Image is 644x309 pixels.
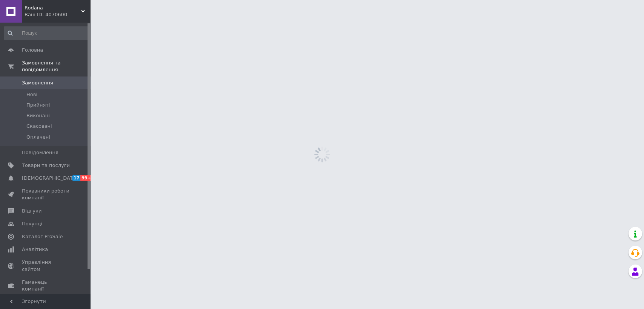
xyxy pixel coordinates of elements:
[22,259,70,272] span: Управління сайтом
[26,102,50,109] span: Прийняті
[22,233,63,240] span: Каталог ProSale
[26,91,37,98] span: Нові
[25,5,81,11] span: Rodana
[22,47,43,54] span: Головна
[22,162,70,169] span: Товари та послуги
[22,208,41,214] span: Відгуки
[26,123,52,130] span: Скасовані
[22,149,58,156] span: Повідомлення
[22,175,78,182] span: [DEMOGRAPHIC_DATA]
[25,11,91,18] div: Ваш ID: 4070600
[22,80,53,86] span: Замовлення
[22,60,91,73] span: Замовлення та повідомлення
[22,220,42,227] span: Покупці
[26,112,50,119] span: Виконані
[80,175,93,181] span: 99+
[4,26,89,40] input: Пошук
[22,188,70,201] span: Показники роботи компанії
[22,246,48,253] span: Аналітика
[72,175,80,181] span: 17
[26,134,50,141] span: Оплачені
[22,279,70,292] span: Гаманець компанії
